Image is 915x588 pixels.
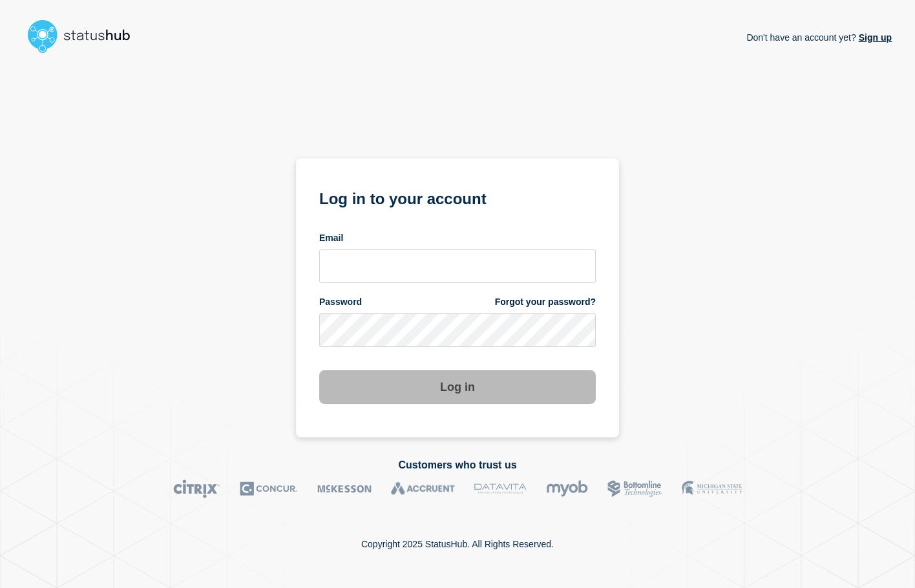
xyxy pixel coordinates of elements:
[682,479,742,498] img: MSU logo
[856,32,892,43] a: Sign up
[319,232,343,244] span: Email
[319,249,596,283] input: email input
[317,479,372,498] img: McKesson logo
[319,185,596,209] h1: Log in to your account
[319,313,596,347] input: password input
[319,296,362,308] span: Password
[391,479,455,498] img: Accruent logo
[495,296,596,308] a: Forgot your password?
[746,22,892,53] p: Don't have an account yet?
[361,539,554,549] p: Copyright 2025 StatusHub. All Rights Reserved.
[474,479,527,498] img: DataVita logo
[23,16,146,57] img: StatusHub logo
[546,479,588,498] img: myob logo
[240,479,298,498] img: Concur logo
[607,479,662,498] img: Bottomline logo
[173,479,220,498] img: Citrix logo
[319,370,596,404] button: Log in
[23,459,892,471] h2: Customers who trust us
